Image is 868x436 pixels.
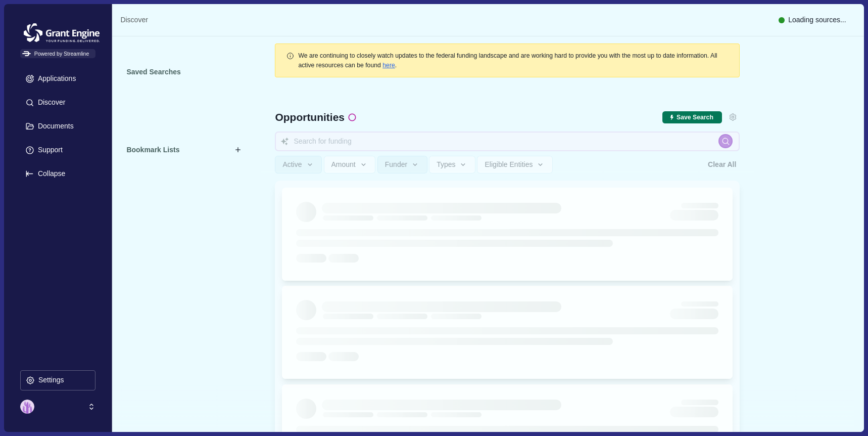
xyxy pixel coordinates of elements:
[22,51,31,57] img: Powered by Streamline Logo
[275,132,740,151] input: Search for funding
[437,160,455,169] span: Types
[377,156,427,173] button: Funder
[382,62,395,69] a: here
[275,156,322,173] button: Active
[120,15,148,25] a: Discover
[298,51,729,70] div: .
[20,20,103,46] img: Grantengine Logo
[20,400,34,414] img: profile picture
[385,160,407,169] span: Funder
[726,110,740,124] button: Settings
[126,145,179,155] span: Bookmark Lists
[662,111,722,124] button: Save current search & filters
[126,67,180,77] span: Saved Searches
[35,376,64,384] p: Settings
[429,156,475,173] button: Types
[331,160,356,169] span: Amount
[20,370,95,390] button: Settings
[477,156,552,173] button: Eligible Entities
[275,112,345,122] span: Opportunities
[20,49,95,58] span: Powered by Streamline
[20,164,95,184] button: Expand
[34,74,76,83] p: Applications
[20,69,95,89] button: Applications
[282,160,302,169] span: Active
[485,160,533,169] span: Eligible Entities
[20,370,95,394] a: Settings
[34,98,65,107] p: Discover
[324,156,376,173] button: Amount
[20,93,95,113] button: Discover
[20,140,95,160] button: Support
[34,146,63,154] p: Support
[704,156,740,173] button: Clear All
[20,20,95,31] a: Grantengine Logo
[34,122,74,130] p: Documents
[34,169,65,178] p: Collapse
[20,116,95,137] button: Documents
[788,15,846,25] span: Loading sources...
[298,52,717,68] span: We are continuing to closely watch updates to the federal funding landscape and are working hard ...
